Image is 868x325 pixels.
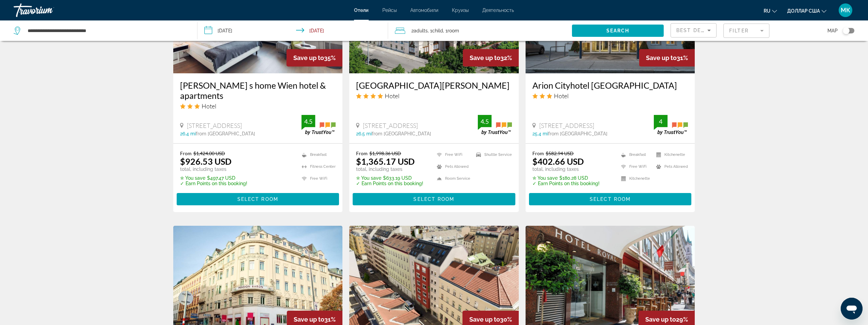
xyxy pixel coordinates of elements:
[827,26,838,35] span: Map
[452,8,469,13] a: Круизы
[193,150,225,156] del: $1,424.00 USD
[293,54,324,61] span: Save up to
[177,193,339,205] button: Select Room
[463,49,519,67] div: 32%
[787,8,820,14] font: доллар США
[837,3,854,17] button: Меню пользователя
[548,131,607,136] span: from [GEOGRAPHIC_DATA]
[428,26,443,35] span: , 1
[787,6,826,16] button: Изменить валюту
[356,156,415,166] ins: $1,365.17 USD
[180,175,247,181] p: $497.47 USD
[606,28,630,33] span: Search
[177,195,339,202] a: Select Room
[653,162,688,171] li: Pets Allowed
[180,80,336,101] a: [PERSON_NAME] s home Wien hotel & apartments
[353,195,515,202] a: Select Room
[356,181,423,186] p: ✓ Earn Points on this booking!
[180,175,205,181] span: ✮ You save
[298,150,336,159] li: Breakfast
[180,102,336,110] div: 3 star Hotel
[369,150,401,156] del: $1,998.36 USD
[363,122,418,129] span: [STREET_ADDRESS]
[676,28,712,33] span: Best Deals
[532,166,600,172] p: total, including taxes
[187,122,242,129] span: [STREET_ADDRESS]
[532,156,584,166] ins: $402.66 USD
[382,8,397,13] a: Рейсы
[532,175,558,181] span: ✮ You save
[764,6,777,16] button: Изменить язык
[841,6,850,14] font: МК
[532,92,688,100] div: 3 star Hotel
[529,195,692,202] a: Select Room
[14,1,82,19] a: Травориум
[433,162,473,171] li: Pets Allowed
[654,115,688,135] img: trustyou-badge.svg
[590,196,631,202] span: Select Room
[410,8,438,13] a: Автомобили
[443,26,459,35] span: , 1
[411,26,428,35] span: 2
[618,162,653,171] li: Free WiFi
[676,26,711,34] mat-select: Sort by
[618,150,653,159] li: Breakfast
[356,150,368,156] span: From
[473,150,512,159] li: Shuttle Service
[301,115,336,135] img: trustyou-badge.svg
[196,131,255,136] span: from [GEOGRAPHIC_DATA]
[356,80,512,90] a: [GEOGRAPHIC_DATA][PERSON_NAME]
[618,174,653,183] li: Kitchenette
[388,20,572,41] button: Travelers: 2 adults, 1 child
[646,54,677,61] span: Save up to
[237,196,278,202] span: Select Room
[356,175,423,181] p: $633.19 USD
[180,131,196,136] span: 26.4 mi
[532,150,544,156] span: From
[432,28,443,33] span: Child
[353,193,515,205] button: Select Room
[723,23,769,38] button: Filter
[478,117,491,125] div: 4.5
[433,174,473,183] li: Room Service
[478,115,512,135] img: trustyou-badge.svg
[202,102,216,110] span: Hotel
[356,166,423,172] p: total, including taxes
[354,8,369,13] a: Отели
[554,92,569,100] span: Hotel
[180,150,192,156] span: From
[433,150,473,159] li: Free WiFi
[413,196,454,202] span: Select Room
[447,28,459,33] span: Room
[298,162,336,171] li: Fitness Center
[469,316,500,323] span: Save up to
[385,92,399,100] span: Hotel
[356,131,372,136] span: 26.5 mi
[532,175,600,181] p: $180.28 USD
[180,181,247,186] p: ✓ Earn Points on this booking!
[838,28,854,34] button: Toggle map
[639,49,695,67] div: 31%
[654,117,667,125] div: 4
[645,316,676,323] span: Save up to
[529,193,692,205] button: Select Room
[298,174,336,183] li: Free WiFi
[653,150,688,159] li: Kitchenette
[532,181,600,186] p: ✓ Earn Points on this booking!
[180,156,232,166] ins: $926.53 USD
[197,20,388,41] button: Check-in date: Oct 7, 2025 Check-out date: Oct 11, 2025
[414,28,428,33] span: Adults
[764,8,770,14] font: ru
[532,80,688,90] a: Arion Cityhotel [GEOGRAPHIC_DATA]
[482,8,514,13] a: Деятельность
[356,92,512,100] div: 4 star Hotel
[286,49,342,67] div: 35%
